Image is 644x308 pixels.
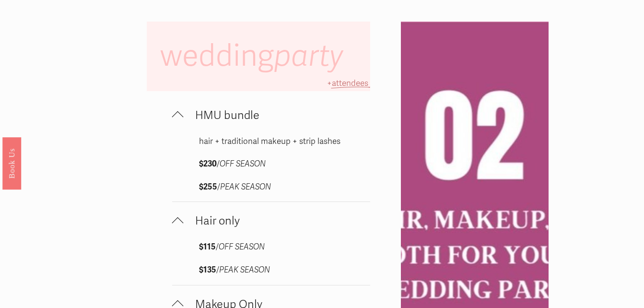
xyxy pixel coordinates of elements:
span: HMU bundle [184,108,370,122]
em: OFF SEASON [219,242,265,252]
em: PEAK SEASON [219,265,270,275]
em: PEAK SEASON [220,182,271,192]
span: Hair only [184,214,370,228]
div: Hair only [172,240,370,284]
span: wedding [160,38,350,74]
span: attendees [332,78,368,88]
em: party [274,38,343,74]
button: Hair only [172,202,370,240]
a: Book Us [2,137,21,190]
p: hair + traditional makeup + strip lashes [199,134,343,149]
p: / [199,157,343,172]
p: / [199,240,343,255]
span: + [327,78,332,88]
strong: $135 [199,265,216,275]
strong: $255 [199,182,217,192]
button: HMU bundle [172,96,370,134]
p: / [199,180,343,195]
p: / [199,263,343,278]
div: HMU bundle [172,134,370,202]
strong: $230 [199,159,217,169]
em: OFF SEASON [220,159,266,169]
strong: $115 [199,242,216,252]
